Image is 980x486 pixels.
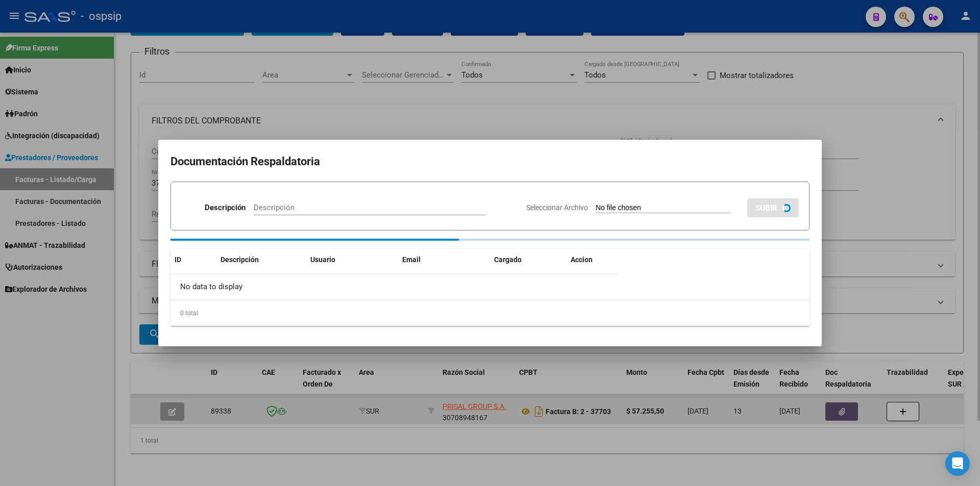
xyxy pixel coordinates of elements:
[170,300,810,326] div: 0 total
[526,203,588,212] span: Seleccionar Archivo
[402,255,421,264] span: Email
[306,249,398,271] datatable-header-cell: Usuario
[220,255,259,264] span: Descripción
[755,203,777,213] span: SUBIR
[170,249,216,271] datatable-header-cell: ID
[747,198,799,217] button: SUBIR
[216,249,306,271] datatable-header-cell: Descripción
[205,202,246,214] p: Descripción
[175,255,181,264] span: ID
[571,255,593,264] span: Accion
[494,255,522,264] span: Cargado
[490,249,567,271] datatable-header-cell: Cargado
[945,451,970,476] div: Open Intercom Messenger
[398,249,490,271] datatable-header-cell: Email
[567,249,618,271] datatable-header-cell: Accion
[170,274,618,300] div: No data to display
[170,152,810,171] h2: Documentación Respaldatoria
[310,255,335,264] span: Usuario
